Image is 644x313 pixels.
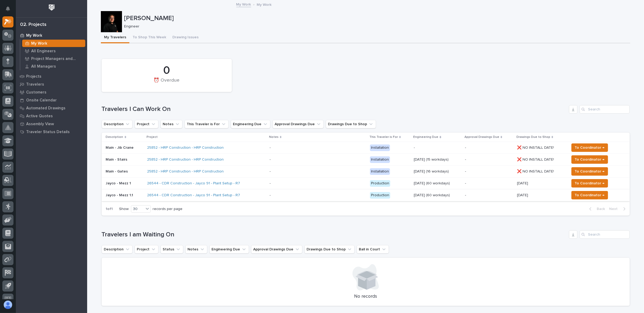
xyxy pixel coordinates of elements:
[2,3,13,14] button: Notifications
[465,169,513,174] p: -
[465,193,513,198] p: -
[575,156,605,163] span: To Coordinator →
[102,245,133,254] button: Description
[124,15,628,22] p: [PERSON_NAME]
[20,40,87,47] a: My Work
[131,206,144,212] div: 30
[370,144,390,151] div: Installation
[370,156,390,163] div: Installation
[106,157,143,162] p: Main - Stairs
[571,167,608,176] button: To Coordinator →
[16,112,87,120] a: Active Quotes
[106,134,123,140] p: Description
[16,88,87,96] a: Customers
[413,134,438,140] p: Engineering Due
[102,189,630,201] tr: Jayco - Mezz 1.126544 - CDR Construction - Jayco 91 - Plant Setup - R7 - Production[DATE] (60 wor...
[102,105,567,113] h1: Travelers I Can Work On
[47,3,57,12] img: Workspace Logo
[517,180,529,186] p: [DATE]
[147,157,224,162] a: 25852 - HRP Construction - HRP Construction
[26,33,42,38] p: My Work
[465,157,513,162] p: -
[26,130,70,134] p: Traveler Status Details
[414,181,461,186] p: [DATE] (60 workdays)
[571,179,608,188] button: To Coordinator →
[370,192,390,199] div: Production
[517,144,555,150] p: ❌ NO INSTALL DATE!
[106,146,143,150] p: Main - Jib Crane
[31,49,56,54] p: All Engineers
[465,146,513,150] p: -
[580,230,630,239] input: Search
[16,120,87,128] a: Assembly View
[370,180,390,187] div: Production
[580,105,630,114] div: Search
[26,82,44,87] p: Travelers
[119,207,129,211] p: Show
[26,90,46,95] p: Customers
[414,157,461,162] p: [DATE] (15 workdays)
[111,78,223,89] div: ⏰ Overdue
[270,181,271,186] div: -
[270,169,271,174] div: -
[135,120,158,128] button: Project
[575,168,605,175] span: To Coordinator →
[26,98,57,103] p: Onsite Calendar
[16,72,87,80] a: Projects
[108,294,623,300] p: No records
[575,192,605,198] span: To Coordinator →
[370,168,390,175] div: Installation
[185,120,229,128] button: This Traveler is For
[270,157,271,162] div: -
[161,245,183,254] button: Status
[102,154,630,166] tr: Main - Stairs25852 - HRP Construction - HRP Construction - Installation[DATE] (15 workdays)-❌ NO ...
[106,193,143,198] p: Jayco - Mezz 1.1
[516,134,550,140] p: Drawings Due to Shop
[26,74,41,79] p: Projects
[129,32,169,43] button: To Shop This Week
[147,169,224,174] a: 25852 - HRP Construction - HRP Construction
[26,114,53,119] p: Active Quotes
[147,146,224,150] a: 25852 - HRP Construction - HRP Construction
[31,41,47,46] p: My Work
[20,63,87,70] a: All Managers
[16,80,87,88] a: Travelers
[414,146,461,150] p: -
[236,1,251,7] a: My Work
[231,120,270,128] button: Engineering Due
[102,177,630,189] tr: Jayco - Mezz 126544 - CDR Construction - Jayco 91 - Plant Setup - R7 - Production[DATE] (60 workd...
[251,245,302,254] button: Approval Drawings Due
[571,155,608,164] button: To Coordinator →
[106,169,143,174] p: Main - Gates
[304,245,355,254] button: Drawings Due to Shop
[16,104,87,112] a: Automated Drawings
[272,120,324,128] button: Approval Drawings Due
[106,181,143,186] p: Jayco - Mezz 1
[20,55,87,62] a: Project Managers and Engineers
[465,181,513,186] p: -
[147,193,240,198] a: 26544 - CDR Construction - Jayco 91 - Plant Setup - R7
[464,134,499,140] p: Approval Drawings Due
[20,47,87,55] a: All Engineers
[257,1,272,7] p: My Work
[270,193,271,198] div: -
[369,134,398,140] p: This Traveler is For
[185,245,207,254] button: Notes
[102,231,567,239] h1: Travelers I am Waiting On
[7,6,13,15] div: Notifications
[609,207,621,211] span: Next
[575,180,605,186] span: To Coordinator →
[270,146,271,150] div: -
[101,32,129,43] button: My Travelers
[147,181,240,186] a: 26544 - CDR Construction - Jayco 91 - Plant Setup - R7
[31,64,56,69] p: All Managers
[102,120,133,128] button: Description
[594,207,605,211] span: Back
[111,64,223,77] div: 0
[326,120,376,128] button: Drawings Due to Shop
[102,142,630,154] tr: Main - Jib Crane25852 - HRP Construction - HRP Construction - Installation--❌ NO INSTALL DATE!❌ N...
[20,22,46,28] div: 02. Projects
[571,191,608,199] button: To Coordinator →
[16,96,87,104] a: Onsite Calendar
